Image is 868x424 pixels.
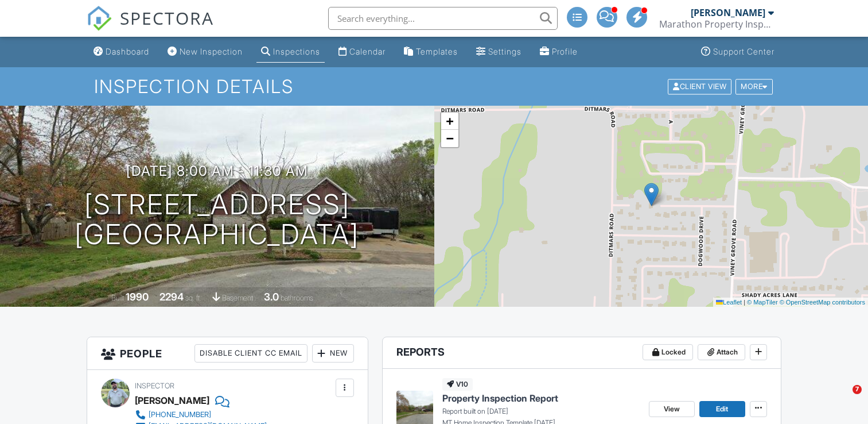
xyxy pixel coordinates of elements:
div: New [312,344,354,363]
div: New Inspection [180,47,243,56]
a: Support Center [696,41,779,63]
a: SPECTORA [87,16,214,40]
h1: [STREET_ADDRESS] [GEOGRAPHIC_DATA] [75,190,359,250]
a: [PHONE_NUMBER] [135,409,267,421]
div: Marathon Property Inspectors [659,18,774,30]
a: © OpenStreetMap contributors [780,299,865,306]
div: Profile [552,47,578,56]
div: Dashboard [106,47,149,56]
h3: People [87,337,367,370]
input: Search everything... [328,7,558,30]
div: Calendar [349,47,386,56]
span: basement [222,294,253,302]
span: SPECTORA [120,6,214,30]
img: Marker [644,183,659,206]
div: 3.0 [264,291,279,303]
a: Templates [399,41,462,63]
a: Leaflet [716,299,742,306]
span: + [446,114,453,128]
div: Templates [416,47,458,56]
span: Built [111,294,124,302]
span: bathrooms [281,294,313,302]
h1: Inspection Details [94,76,774,97]
span: − [446,131,453,145]
div: Disable Client CC Email [194,344,308,363]
div: Inspections [273,47,320,56]
iframe: Intercom live chat [829,385,857,413]
a: © MapTiler [747,299,778,306]
a: Settings [472,41,526,63]
div: 2294 [159,291,184,303]
a: Zoom in [441,113,458,130]
span: Inspector [135,381,174,390]
div: Support Center [713,47,774,56]
div: 1990 [126,291,149,303]
span: | [744,299,745,306]
a: Zoom out [441,130,458,147]
img: The Best Home Inspection Software - Spectora [87,6,112,31]
div: More [735,79,773,94]
div: [PHONE_NUMBER] [149,410,211,419]
a: Dashboard [89,41,154,63]
div: Client View [668,79,731,94]
span: sq. ft. [185,294,201,302]
h3: [DATE] 8:00 am - 11:30 am [126,163,308,179]
a: Inspections [256,41,325,63]
a: Calendar [334,41,390,63]
div: [PERSON_NAME] [135,392,209,409]
a: New Inspection [163,41,247,63]
div: Settings [488,47,521,56]
div: [PERSON_NAME] [691,7,765,18]
a: Profile [535,41,582,63]
a: Client View [667,82,734,90]
span: 7 [853,385,862,394]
